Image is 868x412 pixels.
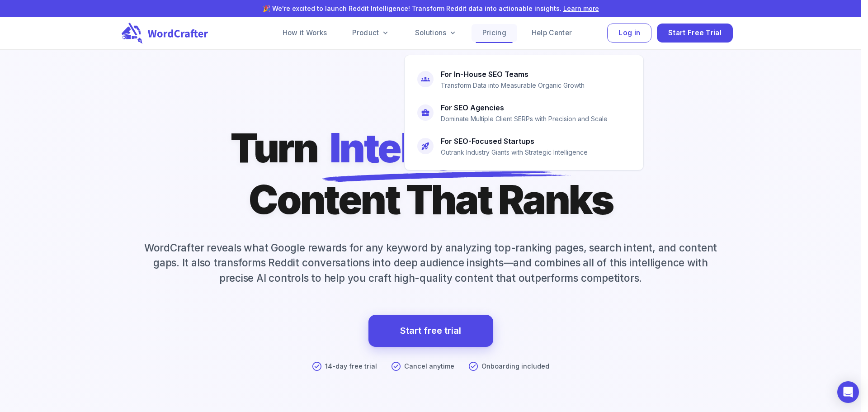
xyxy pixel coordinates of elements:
a: Learn more [563,5,599,12]
span: Log in [618,27,640,39]
p: 14-day free trial [325,361,377,371]
div: Open Intercom Messenger [837,381,859,403]
p: Outrank Industry Giants with Strategic Intelligence [441,147,588,157]
h1: Turn Into Content That Ranks [231,122,631,226]
span: Start Free Trial [668,27,722,39]
a: How it Works [272,24,338,42]
p: Onboarding included [481,361,549,371]
a: Product [341,24,400,42]
p: Cancel anytime [404,361,454,371]
a: For SEO-Focused StartupsOutrank Industry Giants with Strategic Intelligence [412,129,636,163]
a: Pricing [472,24,517,42]
span: Intelligence [330,122,547,174]
p: 🎉 We're excited to launch Reddit Intelligence! Transform Reddit data into actionable insights. [35,4,827,13]
h6: For SEO-Focused Startups [441,135,534,147]
a: Help Center [521,24,583,42]
p: Transform Data into Measurable Organic Growth [441,81,585,90]
a: For SEO AgenciesDominate Multiple Client SERPs with Precision and Scale [412,96,636,129]
p: WordCrafter reveals what Google rewards for any keyword by analyzing top-ranking pages, search in... [125,240,736,286]
h6: For In-House SEO Teams [441,68,528,81]
a: Solutions [404,24,468,42]
a: For In-House SEO TeamsTransform Data into Measurable Organic Growth [412,62,636,96]
h6: For SEO Agencies [441,101,504,114]
p: Dominate Multiple Client SERPs with Precision and Scale [441,114,608,124]
a: Start free trial [400,323,461,339]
